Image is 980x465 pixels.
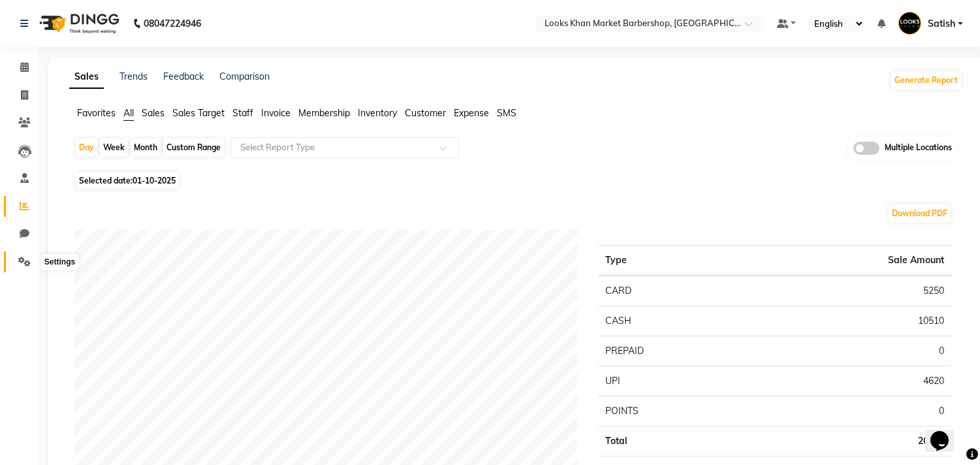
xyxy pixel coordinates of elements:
td: 10510 [750,306,952,336]
td: CASH [598,306,750,336]
span: Invoice [261,107,291,119]
span: Expense [454,107,489,119]
th: Sale Amount [750,245,952,276]
span: Membership [298,107,350,119]
a: Trends [119,71,148,82]
div: Settings [41,255,78,270]
td: 5250 [750,276,952,306]
td: POINTS [598,396,750,426]
td: PREPAID [598,336,750,366]
span: Favorites [77,107,116,119]
td: CARD [598,276,750,306]
a: Comparison [219,71,270,82]
span: Selected date: [76,172,179,189]
span: SMS [497,107,516,119]
span: Multiple Locations [885,142,952,155]
button: Generate Report [891,71,961,89]
td: 4620 [750,366,952,396]
button: Download PDF [889,204,951,223]
td: Total [598,426,750,456]
span: Staff [232,107,253,119]
td: 0 [750,396,952,426]
td: 20380 [750,426,952,456]
span: Satish [928,17,955,31]
span: Sales [142,107,165,119]
td: 0 [750,336,952,366]
a: Feedback [163,71,204,82]
td: UPI [598,366,750,396]
th: Type [598,245,750,276]
a: Sales [69,65,104,89]
div: Week [100,138,128,157]
b: 08047224946 [144,5,201,42]
img: logo [33,5,123,42]
span: 01-10-2025 [133,176,176,185]
div: Month [131,138,161,157]
div: Day [76,138,97,157]
img: Satish [898,12,921,35]
span: Inventory [358,107,397,119]
div: Custom Range [163,138,224,157]
span: All [123,107,134,119]
iframe: chat widget [925,413,967,452]
span: Sales Target [172,107,225,119]
span: Customer [405,107,446,119]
